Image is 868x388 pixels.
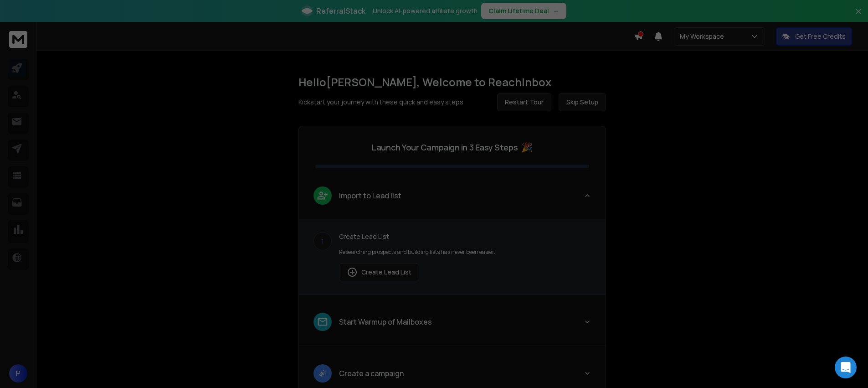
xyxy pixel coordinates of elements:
[317,316,329,328] img: lead
[497,93,551,111] button: Restart Tour
[298,98,463,107] p: Kickstart your journey with these quick and easy steps
[795,32,846,41] p: Get Free Credits
[313,232,332,250] div: 1
[316,5,365,16] span: ReferralStack
[339,368,404,379] p: Create a campaign
[9,364,27,383] button: P
[553,6,559,16] span: →
[559,93,606,111] button: Skip Setup
[317,367,329,379] img: lead
[299,219,606,294] div: leadImport to Lead list
[339,190,401,201] p: Import to Lead list
[521,141,533,154] span: 🎉
[776,27,852,46] button: Get Free Credits
[299,179,606,219] button: leadImport to Lead list
[339,316,432,327] p: Start Warmup of Mailboxes
[372,141,518,154] p: Launch Your Campaign in 3 Easy Steps
[339,232,591,241] p: Create Lead List
[835,357,857,378] div: Open Intercom Messenger
[298,75,606,89] h1: Hello [PERSON_NAME] , Welcome to ReachInbox
[680,32,728,41] p: My Workspace
[339,263,419,281] button: Create Lead List
[299,305,606,346] button: leadStart Warmup of Mailboxes
[339,248,591,256] p: Researching prospects and building lists has never been easier.
[566,98,598,107] span: Skip Setup
[347,267,358,278] img: lead
[373,6,478,16] p: Unlock AI-powered affiliate growth
[317,190,329,201] img: lead
[853,5,864,27] button: Close banner
[481,3,566,19] button: Claim Lifetime Deal→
